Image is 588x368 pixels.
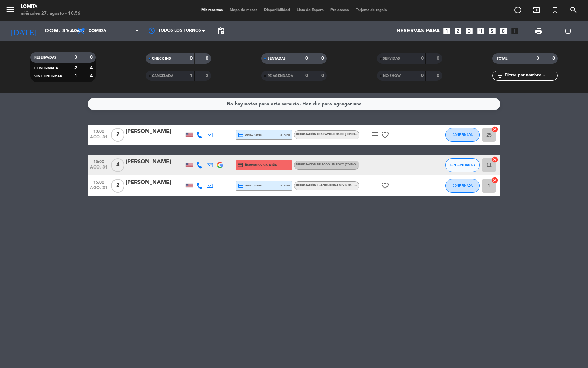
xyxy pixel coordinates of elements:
[5,23,42,39] i: [DATE]
[90,127,107,135] span: 13:00
[21,3,80,10] div: Lomita
[352,8,391,12] span: Tarjetas de regalo
[437,56,441,61] strong: 0
[532,6,541,14] i: exit_to_app
[126,178,184,187] div: [PERSON_NAME]
[90,157,107,165] span: 15:00
[238,183,262,189] span: amex * 4016
[497,57,507,61] span: TOTAL
[90,135,107,143] span: ago. 31
[381,131,389,139] i: favorite_border
[190,56,193,61] strong: 0
[564,27,572,35] i: power_settings_new
[280,183,290,188] span: stripe
[569,6,578,14] i: search
[217,162,223,168] img: google-logo.png
[509,4,527,16] span: RESERVAR MESA
[268,57,286,61] span: SENTADAS
[237,162,243,168] i: credit_card
[445,128,480,142] button: CONFIRMADA
[453,133,473,137] span: CONFIRMADA
[190,73,193,78] strong: 1
[437,73,441,78] strong: 0
[34,56,56,59] span: RESERVADAS
[34,75,62,78] span: SIN CONFIRMAR
[527,4,546,16] span: WALK IN
[111,128,124,142] span: 2
[445,158,480,172] button: SIN CONFIRMAR
[305,73,308,78] strong: 0
[126,158,184,166] div: [PERSON_NAME]
[90,178,107,186] span: 15:00
[327,8,352,12] span: Pre-acceso
[491,126,498,133] i: cancel
[111,158,124,172] span: 4
[554,21,583,41] div: LOG OUT
[564,4,583,16] span: BUSCAR
[90,66,94,71] strong: 4
[321,56,325,61] strong: 0
[268,74,293,78] span: RE AGENDADA
[206,56,210,61] strong: 0
[383,74,401,78] span: NO SHOW
[397,28,440,34] span: Reservas para
[89,29,106,33] span: Comida
[371,131,379,139] i: subject
[359,163,373,166] span: , MXN 750
[90,165,107,173] span: ago. 31
[198,8,226,12] span: Mis reservas
[152,57,171,61] span: CHECK INS
[491,156,498,163] i: cancel
[74,66,77,71] strong: 2
[450,163,475,167] span: SIN CONFIRMAR
[90,74,94,78] strong: 4
[238,132,244,138] i: credit_card
[496,72,504,80] i: filter_list
[90,55,94,60] strong: 8
[510,26,519,35] i: add_box
[381,182,389,190] i: favorite_border
[465,26,474,35] i: looks_3
[546,4,564,16] span: Reserva especial
[421,56,424,61] strong: 0
[227,100,362,108] div: No hay notas para este servicio. Haz clic para agregar una
[74,74,77,78] strong: 1
[5,4,15,14] i: menu
[488,26,497,35] i: looks_5
[217,27,225,35] span: pending_actions
[504,72,557,79] input: Filtrar por nombre...
[206,73,210,78] strong: 2
[445,179,480,193] button: CONFIRMADA
[491,177,498,184] i: cancel
[238,183,244,189] i: credit_card
[321,73,325,78] strong: 0
[21,10,80,17] div: miércoles 27. agosto - 10:56
[454,26,462,35] i: looks_two
[64,27,72,35] i: arrow_drop_down
[245,162,277,167] span: Esperando garantía
[126,127,184,136] div: [PERSON_NAME]
[383,57,400,61] span: SERVIDAS
[296,163,373,166] span: Degustación de todo un poco (7 vinos)
[442,26,451,35] i: looks_one
[536,56,539,61] strong: 3
[551,6,559,14] i: turned_in_not
[280,132,290,137] span: stripe
[5,4,15,17] button: menu
[453,184,473,187] span: CONFIRMADA
[74,55,77,60] strong: 3
[305,56,308,61] strong: 0
[293,8,327,12] span: Lista de Espera
[90,186,107,194] span: ago. 31
[421,73,424,78] strong: 0
[226,8,261,12] span: Mapa de mesas
[296,133,397,136] span: Degustación los favoritos de [PERSON_NAME] (5 vinos)
[261,8,293,12] span: Disponibilidad
[552,56,556,61] strong: 8
[238,132,262,138] span: amex * 1018
[34,67,58,70] span: CONFIRMADA
[476,26,485,35] i: looks_4
[353,184,367,187] span: , MXN 400
[296,184,367,187] span: Degustación Tranquilona (3 vinos)
[111,179,124,193] span: 2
